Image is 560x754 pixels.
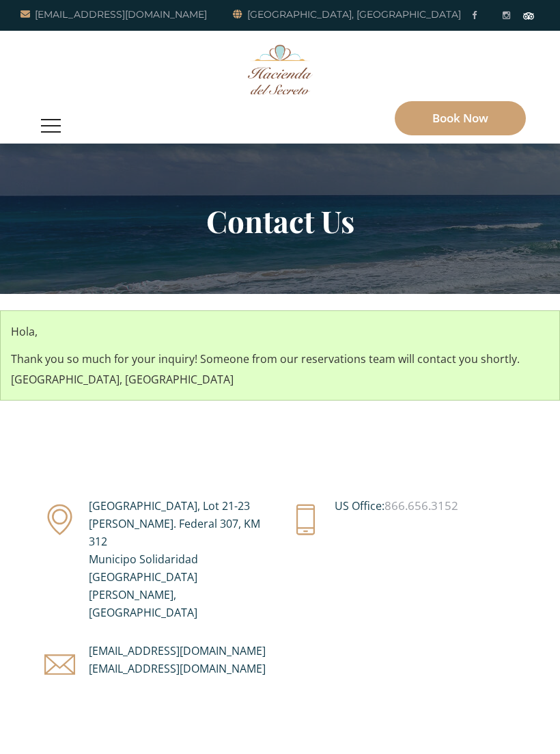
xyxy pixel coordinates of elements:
a: 866.656.3152 [384,498,458,513]
img: Tripadvisor_logomark.svg [523,12,534,19]
h2: Contact Us [44,203,516,239]
div: [GEOGRAPHIC_DATA], Lot 21-23 [PERSON_NAME]. Federal 307, KM 312 Municipo Solidaridad [GEOGRAPHIC_... [89,497,270,621]
div: [EMAIL_ADDRESS][DOMAIN_NAME] [EMAIL_ADDRESS][DOMAIN_NAME] [89,642,270,677]
a: [EMAIL_ADDRESS][DOMAIN_NAME] [20,6,207,23]
a: Book Now [395,101,526,135]
p: Hola, [11,321,549,342]
a: [GEOGRAPHIC_DATA], [GEOGRAPHIC_DATA] [233,6,461,23]
div: US Office: [335,497,516,515]
p: Thank you so much for your inquiry! Someone from our reservations team will contact you shortly. ... [11,349,549,390]
img: Awesome Logo [248,44,313,94]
